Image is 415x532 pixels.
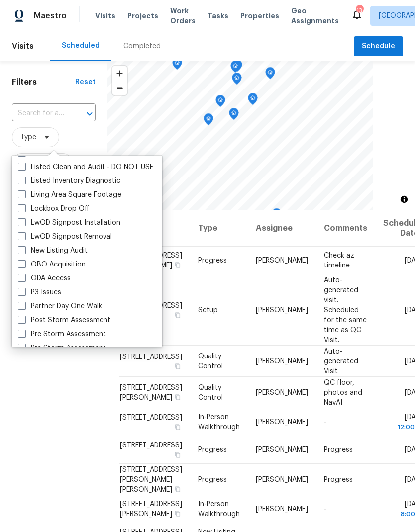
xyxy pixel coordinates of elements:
[112,66,127,81] button: Zoom in
[112,81,127,95] button: Zoom out
[127,11,158,21] span: Projects
[18,162,153,172] label: Listed Clean and Audit - DO NOT USE
[18,246,88,256] label: New Listing Audit
[272,208,282,224] div: Map marker
[215,95,225,110] div: Map marker
[173,361,182,370] button: Copy Address
[12,106,68,121] input: Search for an address...
[198,446,227,453] span: Progress
[229,108,239,123] div: Map marker
[256,476,308,483] span: [PERSON_NAME]
[62,41,100,51] div: Scheduled
[240,11,279,21] span: Properties
[324,476,353,483] span: Progress
[354,36,403,57] button: Schedule
[198,414,240,431] span: In-Person Walkthrough
[198,257,227,264] span: Progress
[265,67,275,83] div: Map marker
[107,61,373,210] canvas: Map
[232,73,242,88] div: Map marker
[112,81,127,95] span: Zoom out
[173,450,182,459] button: Copy Address
[256,306,308,313] span: [PERSON_NAME]
[18,232,112,242] label: LwOD Signpost Removal
[18,329,106,339] label: Pre Storm Assessment
[256,389,308,396] span: [PERSON_NAME]
[173,423,182,432] button: Copy Address
[18,260,86,269] label: OBO Acquisition
[120,501,182,518] span: [STREET_ADDRESS][PERSON_NAME]
[120,353,182,360] span: [STREET_ADDRESS]
[398,193,410,205] button: Toggle attribution
[230,61,240,76] div: Map marker
[324,348,358,374] span: Auto-generated Visit
[198,384,223,401] span: Quality Control
[18,343,106,353] label: Pre Storm Assessment
[324,419,326,426] span: -
[18,204,90,214] label: Lockbox Drop Off
[248,93,258,108] div: Map marker
[173,484,182,493] button: Copy Address
[173,509,182,518] button: Copy Address
[256,419,308,426] span: [PERSON_NAME]
[83,107,97,121] button: Open
[190,210,248,247] th: Type
[324,379,362,406] span: QC floor, photos and NavAI
[95,11,115,21] span: Visits
[256,257,308,264] span: [PERSON_NAME]
[120,466,182,493] span: [STREET_ADDRESS][PERSON_NAME][PERSON_NAME]
[324,276,367,343] span: Auto-generated visit. Scheduled for the same time as QC Visit.
[75,77,96,87] div: Reset
[18,287,61,297] label: P3 Issues
[256,357,308,364] span: [PERSON_NAME]
[34,11,67,21] span: Maestro
[123,41,161,51] div: Completed
[18,273,71,283] label: ODA Access
[198,306,218,313] span: Setup
[18,315,110,325] label: Post Storm Assessment
[248,210,316,247] th: Assignee
[12,77,75,87] h1: Filters
[324,446,353,453] span: Progress
[12,35,34,57] span: Visits
[198,353,223,369] span: Quality Control
[198,501,240,518] span: In-Person Walkthrough
[120,414,182,421] span: [STREET_ADDRESS]
[18,190,121,200] label: Living Area Square Footage
[204,113,213,129] div: Map marker
[18,301,102,311] label: Partner Day One Walk
[173,261,182,269] button: Copy Address
[172,58,182,73] div: Map marker
[324,252,354,269] span: Check az timeline
[362,40,395,53] span: Schedule
[324,506,326,513] span: -
[198,476,227,483] span: Progress
[18,176,120,186] label: Listed Inventory Diagnostic
[170,6,196,26] span: Work Orders
[256,446,308,453] span: [PERSON_NAME]
[207,12,228,19] span: Tasks
[356,6,363,16] div: 13
[316,210,375,247] th: Comments
[173,310,182,319] button: Copy Address
[173,392,182,401] button: Copy Address
[291,6,339,26] span: Geo Assignments
[18,218,120,228] label: LwOD Signpost Installation
[401,194,407,205] span: Toggle attribution
[256,506,308,513] span: [PERSON_NAME]
[20,132,36,142] span: Type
